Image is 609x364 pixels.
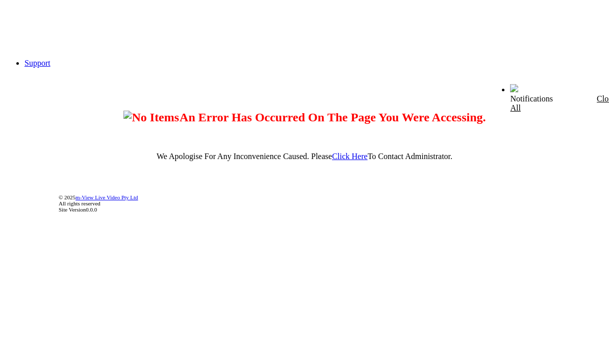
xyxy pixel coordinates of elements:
div: Site Version [59,206,603,213]
a: m-View Live Video Pty Ltd [75,194,138,200]
p: We Apologise For Any Inconvenience Caused. Please To Contact Administrator. [4,152,605,161]
a: Click Here [332,152,368,161]
div: Notifications [510,94,583,113]
img: bell24.png [510,84,518,92]
h2: An Error Has Occurred On The Page You Were Accessing. [4,110,605,124]
a: Support [24,59,50,67]
img: No Items [123,110,180,125]
div: © 2025 All rights reserved [59,194,603,213]
span: 0.0.0 [86,206,97,213]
